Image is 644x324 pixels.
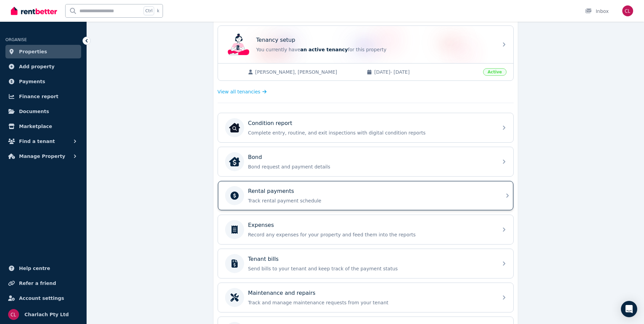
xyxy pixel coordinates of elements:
button: Manage Property [5,149,81,163]
span: Marketplace [19,122,52,130]
span: Charlach Pty Ltd [24,310,69,319]
p: Expenses [248,221,274,229]
a: Payments [5,75,81,88]
p: Track and manage maintenance requests from your tenant [248,299,494,306]
a: Marketplace [5,120,81,133]
span: k [157,8,159,14]
div: Inbox [585,8,609,15]
span: an active tenancy [300,47,348,52]
p: Bond request and payment details [248,163,494,170]
span: View all tenancies [218,88,260,95]
span: Add property [19,62,55,71]
a: View all tenancies [218,88,267,95]
span: Properties [19,48,47,56]
a: Rental paymentsTrack rental payment schedule [218,181,513,210]
img: Condition report [229,122,240,133]
a: Documents [5,105,81,118]
span: Find a tenant [19,137,55,145]
span: Account settings [19,294,64,302]
a: Maintenance and repairsTrack and manage maintenance requests from your tenant [218,283,513,312]
span: Ctrl [144,6,154,15]
span: Finance report [19,92,58,101]
p: Rental payments [248,187,294,195]
a: Refer a friend [5,276,81,290]
div: Open Intercom Messenger [621,301,637,317]
span: ORGANISE [5,37,27,42]
p: Complete entry, routine, and exit inspections with digital condition reports [248,129,494,136]
a: BondBondBond request and payment details [218,147,513,176]
p: Condition report [248,119,292,127]
p: Send bills to your tenant and keep track of the payment status [248,265,494,272]
span: [PERSON_NAME], [PERSON_NAME] [255,69,360,75]
p: Record any expenses for your property and feed them into the reports [248,231,494,238]
span: [DATE] - [DATE] [374,69,479,75]
a: Condition reportCondition reportComplete entry, routine, and exit inspections with digital condit... [218,113,513,142]
p: Tenancy setup [256,36,295,44]
img: Charlach Pty Ltd [8,309,19,320]
a: Tenant billsSend bills to your tenant and keep track of the payment status [218,249,513,278]
button: Find a tenant [5,134,81,148]
p: Tenant bills [248,255,279,263]
span: Help centre [19,264,50,272]
span: Payments [19,77,45,86]
a: Add property [5,60,81,73]
p: Bond [248,153,262,161]
a: ExpensesRecord any expenses for your property and feed them into the reports [218,215,513,244]
a: Tenancy setupTenancy setupYou currently havean active tenancyfor this property [218,26,513,63]
a: Account settings [5,291,81,305]
span: Active [483,68,506,76]
span: Documents [19,107,49,115]
p: You currently have for this property [256,46,494,53]
a: Finance report [5,90,81,103]
span: Refer a friend [19,279,56,287]
p: Track rental payment schedule [248,197,494,204]
img: RentBetter [11,6,57,16]
a: Help centre [5,262,81,275]
a: Properties [5,45,81,58]
img: Tenancy setup [228,34,250,55]
img: Charlach Pty Ltd [622,5,633,16]
p: Maintenance and repairs [248,289,316,297]
img: Bond [229,156,240,167]
span: Manage Property [19,152,65,160]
